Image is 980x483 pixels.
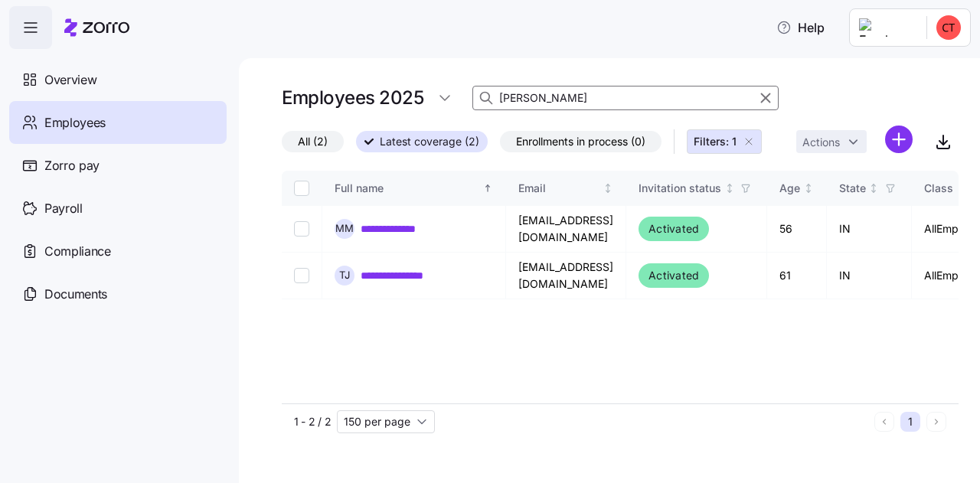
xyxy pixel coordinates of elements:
div: Full name [335,180,480,197]
span: Latest coverage (2) [380,132,479,152]
span: Activated [648,266,699,285]
svg: add icon [885,126,913,153]
div: State [839,180,866,197]
td: 61 [767,253,827,299]
th: Invitation statusNot sorted [626,171,767,206]
div: Not sorted [603,183,613,194]
span: Compliance [44,242,111,261]
span: Documents [44,285,107,304]
button: Actions [796,130,867,153]
a: Documents [9,273,227,315]
div: Not sorted [868,183,879,194]
div: Age [779,180,800,197]
th: AgeNot sorted [767,171,827,206]
button: Filters: 1 [687,129,762,154]
span: Filters: 1 [694,134,737,149]
span: Payroll [44,199,83,218]
a: Compliance [9,230,227,273]
input: Search Employees [472,86,779,110]
span: Activated [648,220,699,238]
span: M M [335,224,354,233]
span: Help [776,18,825,37]
th: StateNot sorted [827,171,912,206]
h1: Employees 2025 [282,86,423,109]
div: Class [924,180,958,197]
span: Actions [802,137,840,148]
img: Employer logo [859,18,914,37]
div: Invitation status [639,180,721,197]
th: EmailNot sorted [506,171,626,206]
input: Select all records [294,181,309,196]
span: All (2) [298,132,328,152]
td: IN [827,253,912,299]
th: Full nameSorted ascending [322,171,506,206]
button: Next page [926,412,946,432]
span: 1 - 2 / 2 [294,414,331,429]
td: 56 [767,206,827,253]
img: d39c48567e4724277dc167f4fdb014a5 [936,15,961,40]
div: Sorted ascending [482,183,493,194]
span: T J [339,270,350,280]
td: IN [827,206,912,253]
button: Previous page [874,412,894,432]
button: 1 [900,412,920,432]
span: Enrollments in process (0) [516,132,645,152]
td: [EMAIL_ADDRESS][DOMAIN_NAME] [506,253,626,299]
a: Zorro pay [9,144,227,187]
div: Email [518,180,600,197]
a: Payroll [9,187,227,230]
a: Overview [9,58,227,101]
input: Select record 2 [294,268,309,283]
input: Select record 1 [294,221,309,237]
span: Overview [44,70,96,90]
div: Not sorted [803,183,814,194]
button: Help [764,12,837,43]
span: Employees [44,113,106,132]
span: Zorro pay [44,156,100,175]
div: Not sorted [724,183,735,194]
td: [EMAIL_ADDRESS][DOMAIN_NAME] [506,206,626,253]
a: Employees [9,101,227,144]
